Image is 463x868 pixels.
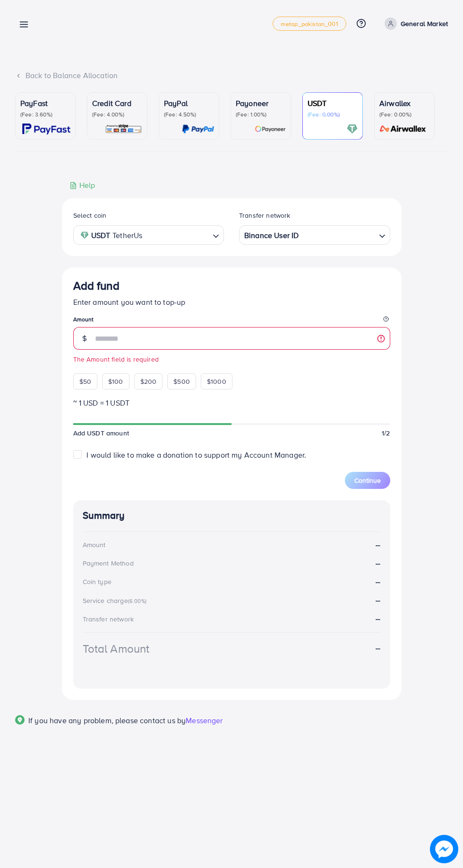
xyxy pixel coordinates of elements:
div: Back to Balance Allocation [15,70,448,81]
img: Popup guide [15,715,25,725]
label: Select coin [73,211,107,220]
strong: -- [376,558,380,569]
span: I would like to make a donation to support my Account Manager. [86,450,306,460]
span: $100 [108,377,123,386]
div: Amount [83,540,106,549]
p: Credit Card [92,97,142,109]
h3: Add fund [73,279,120,292]
div: Search for option [239,225,390,245]
h4: Summary [83,510,381,522]
p: (Fee: 4.00%) [92,111,142,118]
div: Service charge [83,596,149,605]
p: Enter amount you want to top-up [73,296,390,308]
img: card [377,124,429,134]
legend: Amount [73,315,390,327]
input: Search for option [145,228,209,242]
p: (Fee: 3.60%) [20,111,70,118]
img: coin [80,231,89,239]
span: $50 [79,377,91,386]
small: The Amount field is required [73,354,390,364]
span: Add USDT amount [73,428,129,438]
p: (Fee: 0.00%) [379,111,429,118]
div: Transfer network [83,614,134,624]
strong: Binance User ID [244,229,299,242]
p: PayPal [164,97,214,109]
p: PayFast [20,97,70,109]
span: Messenger [186,715,223,726]
strong: USDT [91,229,111,242]
span: If you have any problem, please contact us by [28,715,186,726]
div: Coin type [83,577,111,586]
a: General Market [381,18,448,30]
p: (Fee: 4.50%) [164,111,214,118]
span: 1/2 [382,428,390,438]
div: Search for option [73,225,224,245]
p: Payoneer [236,97,286,109]
strong: -- [376,576,380,587]
strong: -- [376,595,380,605]
p: USDT [308,97,358,109]
span: metap_pakistan_001 [281,21,338,27]
strong: -- [376,613,380,624]
span: $500 [173,377,190,386]
span: $1000 [207,377,226,386]
input: Search for option [302,228,375,242]
img: card [22,124,70,134]
small: (6.00%) [128,597,146,605]
span: Continue [354,476,381,485]
img: image [430,835,458,863]
p: (Fee: 1.00%) [236,111,286,118]
label: Transfer network [239,211,291,220]
button: Continue [345,472,390,489]
img: card [347,124,358,134]
div: Help [69,180,95,191]
strong: -- [376,643,380,654]
img: card [255,124,286,134]
p: Airwallex [379,97,429,109]
div: Payment Method [83,558,134,568]
img: card [182,124,214,134]
strong: -- [376,540,380,550]
span: $200 [140,377,157,386]
p: (Fee: 0.00%) [308,111,358,118]
div: Total Amount [83,640,150,657]
a: metap_pakistan_001 [273,17,346,31]
img: card [105,124,142,134]
p: ~ 1 USD = 1 USDT [73,397,390,408]
span: TetherUs [112,229,142,242]
p: General Market [401,18,448,29]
